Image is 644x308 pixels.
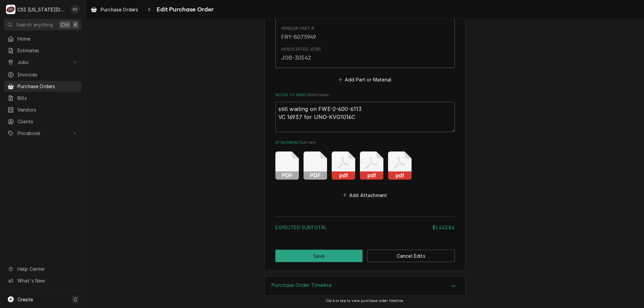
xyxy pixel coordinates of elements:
div: Notes to Vendor [275,93,455,132]
button: Save [275,250,363,262]
div: Expected Subtotal [275,224,455,231]
span: K [74,21,77,28]
h3: Purchase Order Timeline [271,282,332,289]
span: Expected Subtotal [275,225,327,230]
span: Estimates [17,47,78,54]
span: ( if any ) [303,141,316,144]
button: Cancel Edits [367,250,455,262]
a: Estimates [4,45,82,56]
div: Nate Ingram's Avatar [70,5,80,14]
span: Click or tap to view purchase order timeline. [326,299,404,303]
label: Attachments [275,140,455,145]
button: PDF [304,151,327,180]
a: Go to Help Center [4,263,82,274]
span: Purchase Orders [17,83,78,90]
textarea: still waiting on FWE-2-600-6113 VC 16937 for UNO-KVG1016C [275,102,455,132]
a: Go to Pricebook [4,128,82,139]
span: Clients [17,118,78,125]
span: Search anything [16,21,53,28]
button: PDF [275,151,299,180]
span: Help Center [17,265,77,272]
button: Add Attachment [341,190,388,200]
div: Vendor Part # [281,25,314,32]
a: Vendors [4,104,82,115]
a: Go to What's New [4,275,82,286]
div: Button Group Row [275,250,455,262]
a: Clients [4,116,82,127]
span: Ctrl [61,21,69,28]
div: CSI Kansas City.'s Avatar [6,5,15,14]
button: pdf [360,151,383,180]
div: FRY-8075949 [281,33,316,41]
span: ( optional ) [311,93,330,97]
div: JOB-30542 [281,54,311,62]
span: Pricebook [17,130,68,137]
a: Purchase Orders [88,4,141,15]
span: What's New [17,277,77,284]
a: Home [4,33,82,44]
span: Create [17,297,33,302]
span: Purchase Orders [101,6,138,13]
div: CSI [US_STATE][GEOGRAPHIC_DATA]. [17,6,67,13]
a: Go to Jobs [4,57,82,68]
div: Accordion Header [265,277,465,296]
button: Accordion Details Expand Trigger [265,277,465,296]
button: pdf [332,151,355,180]
div: Associated Jobs [281,46,321,52]
span: Edit Purchase Order [155,5,214,14]
span: Invoices [17,71,78,78]
a: Purchase Orders [4,81,82,92]
div: Attachments [275,140,455,200]
div: NI [70,5,80,14]
span: Vendors [17,106,78,113]
label: Notes to Vendor [275,93,455,98]
div: C [6,5,15,14]
div: Button Group [275,250,455,262]
a: Invoices [4,69,82,80]
button: pdf [388,151,412,180]
div: $1,443.84 [432,224,454,231]
span: Bills [17,95,78,102]
span: C [74,296,77,303]
div: Purchase Order Timeline [264,276,466,296]
a: Bills [4,93,82,104]
div: Amount Summary [275,214,455,236]
span: Home [17,35,78,42]
button: Search anythingCtrlK [4,19,82,30]
button: Add Part or Material [337,75,392,84]
span: Jobs [17,59,68,66]
button: Navigate back [144,4,155,15]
